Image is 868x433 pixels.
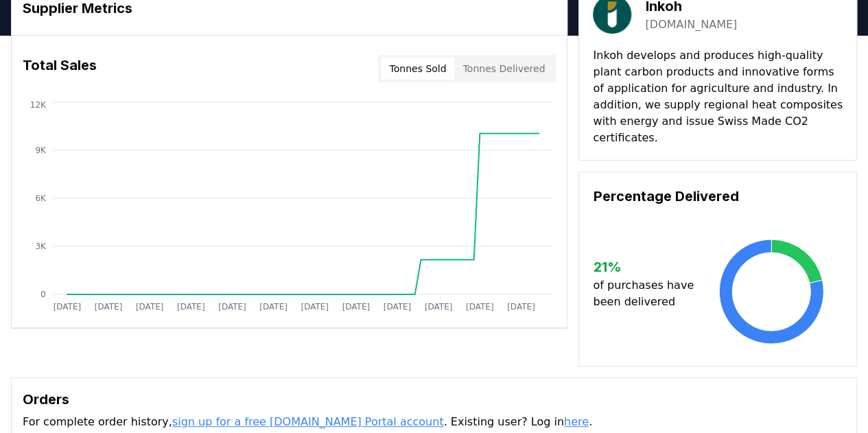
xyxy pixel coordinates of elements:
[259,302,288,312] tspan: [DATE]
[593,47,843,146] p: Inkoh develops and produces high-quality plant carbon products and innovative forms of applicatio...
[35,145,47,155] tspan: 9K
[466,302,494,312] tspan: [DATE]
[564,415,589,428] a: here
[593,277,699,310] p: of purchases have been delivered
[136,302,164,312] tspan: [DATE]
[95,302,123,312] tspan: [DATE]
[35,242,47,251] tspan: 3K
[507,302,535,312] tspan: [DATE]
[454,58,553,80] button: Tonnes Delivered
[172,415,444,428] a: sign up for a free [DOMAIN_NAME] Portal account
[23,414,845,430] p: For complete order history, . Existing user? Log in .
[40,290,46,299] tspan: 0
[593,186,843,207] h3: Percentage Delivered
[425,302,453,312] tspan: [DATE]
[23,55,97,82] h3: Total Sales
[30,100,47,110] tspan: 12K
[54,302,82,312] tspan: [DATE]
[218,302,246,312] tspan: [DATE]
[23,389,845,410] h3: Orders
[342,302,371,312] tspan: [DATE]
[645,16,737,33] a: [DOMAIN_NAME]
[35,194,47,203] tspan: 6K
[381,58,454,80] button: Tonnes Sold
[177,302,205,312] tspan: [DATE]
[593,257,699,277] h3: 21 %
[301,302,329,312] tspan: [DATE]
[384,302,412,312] tspan: [DATE]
